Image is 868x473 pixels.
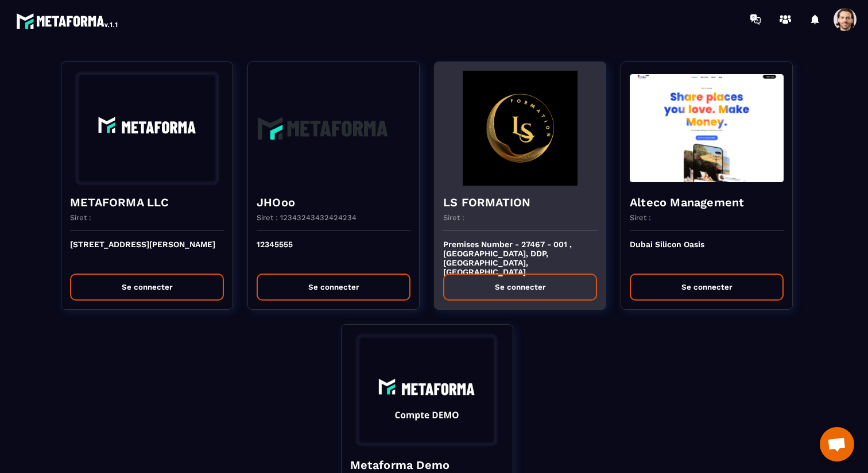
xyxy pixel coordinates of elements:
[257,194,410,210] h4: JHOoo
[443,194,597,210] h4: LS FORMATION
[257,274,410,301] button: Se connecter
[70,274,224,301] button: Se connecter
[70,71,224,186] img: funnel-background
[820,427,854,462] div: Ouvrir le chat
[257,71,410,186] img: funnel-background
[630,240,784,265] p: Dubai Silicon Oasis
[630,194,784,210] h4: Alteco Management
[350,333,504,448] img: funnel-background
[443,240,597,265] p: Premises Number - 27467 - 001 , [GEOGRAPHIC_DATA], DDP, [GEOGRAPHIC_DATA], [GEOGRAPHIC_DATA]
[443,213,464,222] p: Siret :
[257,240,410,265] p: 12345555
[257,213,356,222] p: Siret : 12343243432424234
[630,274,784,301] button: Se connecter
[70,213,91,222] p: Siret :
[443,274,597,301] button: Se connecter
[70,240,224,265] p: [STREET_ADDRESS][PERSON_NAME]
[630,71,784,186] img: funnel-background
[443,71,597,186] img: funnel-background
[16,10,119,31] img: logo
[70,194,224,210] h4: METAFORMA LLC
[630,213,651,222] p: Siret :
[350,457,504,473] h4: Metaforma Demo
